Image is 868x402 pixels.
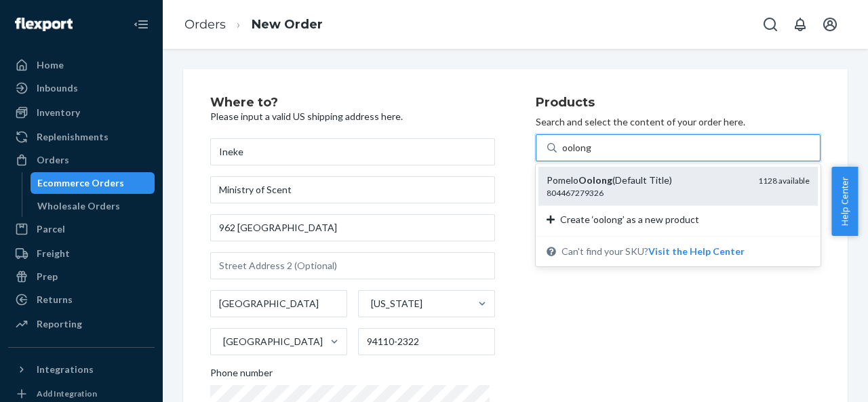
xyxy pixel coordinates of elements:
a: Orders [184,17,226,32]
span: Create ‘oolong’ as a new product [560,213,699,226]
h2: Products [536,96,821,110]
div: Returns [37,293,73,306]
div: Inbounds [37,81,78,95]
a: Ecommerce Orders [31,172,155,194]
h2: Where to? [210,96,495,110]
a: Prep [8,266,155,287]
em: Oolong [578,174,612,186]
input: [US_STATE] [370,297,371,310]
button: PomeloOolong(Default Title)8044672793261128 availableCreate ‘oolong’ as a new productCan't find y... [648,245,745,258]
a: Replenishments [8,126,155,148]
div: Integrations [37,363,94,376]
input: Company Name [210,176,495,203]
a: Freight [8,243,155,264]
img: Flexport logo [15,18,73,31]
div: Orders [37,153,69,167]
button: Close Navigation [127,11,155,38]
a: New Order [252,17,323,32]
button: Open account menu [816,11,844,38]
div: Inventory [37,106,80,119]
p: Please input a valid US shipping address here. [210,110,495,123]
div: Freight [37,247,70,260]
a: Orders [8,149,155,171]
div: Pomelo (Default Title) [547,174,747,187]
span: 1128 available [758,176,810,186]
button: Open notifications [787,11,814,38]
input: Street Address [210,214,495,241]
button: Integrations [8,359,155,380]
div: Parcel [37,222,65,236]
a: Reporting [8,313,155,335]
div: Replenishments [37,130,108,144]
a: Inbounds [8,77,155,99]
div: [US_STATE] [371,297,422,310]
div: Wholesale Orders [37,199,120,213]
input: [GEOGRAPHIC_DATA] [222,335,223,348]
div: Add Integration [37,388,97,399]
a: Wholesale Orders [31,195,155,217]
a: Inventory [8,102,155,123]
a: Add Integration [8,386,155,402]
div: Reporting [37,317,82,331]
div: Ecommerce Orders [37,176,124,190]
input: PomeloOolong(Default Title)8044672793261128 availableCreate ‘oolong’ as a new productCan't find y... [562,141,592,155]
span: Can't find your SKU? [561,245,745,258]
div: Prep [37,270,58,283]
ol: breadcrumbs [174,5,334,45]
button: Help Center [831,167,858,236]
input: Street Address 2 (Optional) [210,252,495,279]
input: City [210,290,347,317]
span: Phone number [210,366,273,385]
input: First & Last Name [210,138,495,165]
div: [GEOGRAPHIC_DATA] [223,335,323,348]
a: Home [8,54,155,76]
a: Returns [8,289,155,310]
input: ZIP Code [358,328,495,355]
p: Search and select the content of your order here. [536,115,821,129]
a: Parcel [8,218,155,240]
div: Home [37,58,64,72]
div: 804467279326 [547,187,747,199]
button: Open Search Box [757,11,784,38]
